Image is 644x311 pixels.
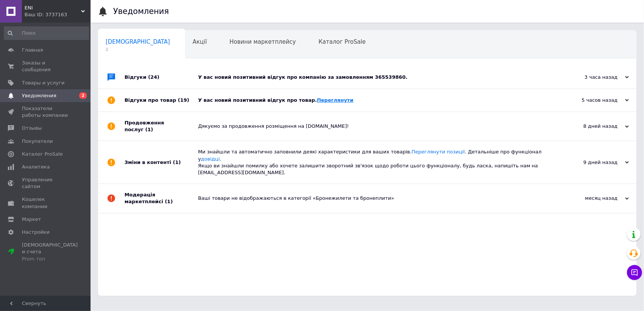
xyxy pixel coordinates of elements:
[22,256,78,262] div: Prom топ
[553,159,629,166] div: 9 дней назад
[22,216,41,223] span: Маркет
[198,123,553,130] div: Дякуємо за продовження розміщення на [DOMAIN_NAME]!
[22,138,53,145] span: Покупатели
[124,141,198,184] div: Зміни в контенті
[193,38,207,45] span: Акції
[553,123,629,130] div: 8 дней назад
[229,38,296,45] span: Новини маркетплейсу
[4,26,89,40] input: Поиск
[198,195,553,202] div: Ваші товари не відображаються в категорії «Бронежилети та бронеплити»
[79,92,87,99] span: 2
[178,97,189,103] span: (19)
[106,38,170,45] span: [DEMOGRAPHIC_DATA]
[198,74,553,81] div: У вас новий позитивний відгук про компанію за замовленням 365539860.
[173,159,181,165] span: (1)
[22,229,49,236] span: Настройки
[22,242,78,262] span: [DEMOGRAPHIC_DATA] и счета
[553,97,629,104] div: 5 часов назад
[317,97,354,103] a: Переглянути
[124,66,198,89] div: Відгуки
[22,60,70,73] span: Заказы и сообщения
[22,105,70,119] span: Показатели работы компании
[25,5,81,11] span: ENI
[145,127,153,132] span: (1)
[22,47,43,54] span: Главная
[22,176,70,190] span: Управление сайтом
[22,151,63,158] span: Каталог ProSale
[22,92,56,99] span: Уведомления
[124,112,198,141] div: Продовження послуг
[627,265,642,280] button: Чат с покупателем
[22,164,50,170] span: Аналитика
[124,89,198,112] div: Відгуки про товар
[318,38,366,45] span: Каталог ProSale
[106,47,170,52] span: 2
[113,7,169,16] h1: Уведомления
[22,196,70,210] span: Кошелек компании
[165,199,173,204] span: (1)
[553,195,629,202] div: месяц назад
[124,184,198,213] div: Модерація маркетплейсі
[201,156,220,162] a: довідці
[148,74,160,80] span: (24)
[412,149,465,155] a: Переглянути позиції
[198,149,553,176] div: Ми знайшли та автоматично заповнили деякі характеристики для ваших товарів. . Детальніше про функ...
[22,80,65,86] span: Товары и услуги
[25,11,91,18] div: Ваш ID: 3737163
[22,125,42,132] span: Отзывы
[198,97,553,104] div: У вас новий позитивний відгук про товар.
[553,74,629,81] div: 3 часа назад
